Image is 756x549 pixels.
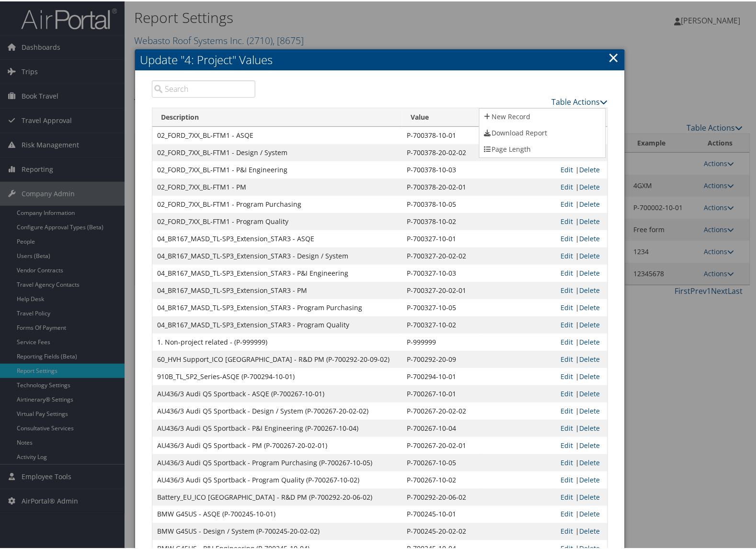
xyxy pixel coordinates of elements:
[579,353,600,362] a: Delete
[556,367,607,384] td: |
[152,504,402,522] td: BMW G45US - ASQE (P-700245-10-01)
[561,491,573,500] a: Edit
[561,284,573,293] a: Edit
[579,198,600,207] a: Delete
[556,384,607,401] td: |
[402,194,482,212] td: P-700378-10-05
[402,401,482,418] td: P-700267-20-02-02
[152,315,402,332] td: 04_BR167_MASD_TL-SP3_Extension_STAR3 - Program Quality
[402,125,482,143] td: P-700378-10-01
[579,439,600,448] a: Delete
[561,474,573,483] a: Edit
[402,349,482,367] td: P-700292-20-09
[152,470,402,487] td: AU436/3 Audi Q5 Sportback - Program Quality (P-700267-10-02)
[579,181,600,190] a: Delete
[402,453,482,470] td: P-700267-10-05
[152,367,402,384] td: 910B_TL_SP2_Series-ASQE (P-700294-10-01)
[579,388,600,397] a: Delete
[402,177,482,194] td: P-700378-20-02-01
[552,95,608,106] a: Table Actions
[561,215,573,224] a: Edit
[556,332,607,349] td: |
[561,233,573,242] a: Edit
[579,215,600,224] a: Delete
[152,246,402,263] td: 04_BR167_MASD_TL-SP3_Extension_STAR3 - Design / System
[561,405,573,414] a: Edit
[579,302,600,311] a: Delete
[561,267,573,276] a: Edit
[402,315,482,332] td: P-700327-10-02
[579,491,600,500] a: Delete
[556,349,607,367] td: |
[579,284,600,293] a: Delete
[152,125,402,143] td: 02_FORD_7XX_BL-FTM1 - ASQE
[480,107,606,123] a: New Record
[402,487,482,504] td: P-700292-20-06-02
[402,212,482,229] td: P-700378-10-02
[561,439,573,448] a: Edit
[579,508,600,517] a: Delete
[561,164,573,173] a: Edit
[152,212,402,229] td: 02_FORD_7XX_BL-FTM1 - Program Quality
[556,160,607,177] td: |
[402,229,482,246] td: P-700327-10-01
[561,319,573,328] a: Edit
[556,453,607,470] td: |
[556,315,607,332] td: |
[152,332,402,349] td: 1. Non-project related - (P-999999)
[579,474,600,483] a: Delete
[152,522,402,539] td: BMW G45US - Design / System (P-700245-20-02-02)
[556,246,607,263] td: |
[402,384,482,401] td: P-700267-10-01
[579,267,600,276] a: Delete
[135,48,625,69] h2: Update "4: Project" Values
[480,140,606,156] a: Page Length
[556,263,607,280] td: |
[556,177,607,194] td: |
[561,181,573,190] a: Edit
[556,418,607,436] td: |
[402,263,482,280] td: P-700327-10-03
[561,336,573,345] a: Edit
[152,349,402,367] td: 60_HVH Support_ICO [GEOGRAPHIC_DATA] - R&D PM (P-700292-20-09-02)
[402,522,482,539] td: P-700245-20-02-02
[480,123,606,140] a: Download Report
[579,233,600,242] a: Delete
[561,370,573,380] a: Edit
[608,46,619,66] a: ×
[152,384,402,401] td: AU436/3 Audi Q5 Sportback - ASQE (P-700267-10-01)
[556,212,607,229] td: |
[579,422,600,431] a: Delete
[556,470,607,487] td: |
[561,388,573,397] a: Edit
[152,229,402,246] td: 04_BR167_MASD_TL-SP3_Extension_STAR3 - ASQE
[402,418,482,436] td: P-700267-10-04
[152,160,402,177] td: 02_FORD_7XX_BL-FTM1 - P&I Engineering
[561,526,573,535] a: Edit
[152,143,402,160] td: 02_FORD_7XX_BL-FTM1 - Design / System
[402,298,482,315] td: P-700327-10-05
[556,194,607,212] td: |
[561,508,573,517] a: Edit
[579,526,600,535] a: Delete
[402,436,482,453] td: P-700267-20-02-01
[402,143,482,160] td: P-700378-20-02-02
[556,298,607,315] td: |
[402,504,482,522] td: P-700245-10-01
[152,177,402,194] td: 02_FORD_7XX_BL-FTM1 - PM
[561,302,573,311] a: Edit
[402,280,482,298] td: P-700327-20-02-01
[402,246,482,263] td: P-700327-20-02-02
[561,250,573,259] a: Edit
[579,457,600,466] a: Delete
[152,453,402,470] td: AU436/3 Audi Q5 Sportback - Program Purchasing (P-700267-10-05)
[152,263,402,280] td: 04_BR167_MASD_TL-SP3_Extension_STAR3 - P&I Engineering
[561,198,573,207] a: Edit
[402,367,482,384] td: P-700294-10-01
[402,332,482,349] td: P-999999
[152,436,402,453] td: AU436/3 Audi Q5 Sportback - PM (P-700267-20-02-01)
[152,401,402,418] td: AU436/3 Audi Q5 Sportback - Design / System (P-700267-20-02-02)
[556,436,607,453] td: |
[152,298,402,315] td: 04_BR167_MASD_TL-SP3_Extension_STAR3 - Program Purchasing
[152,79,255,96] input: Search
